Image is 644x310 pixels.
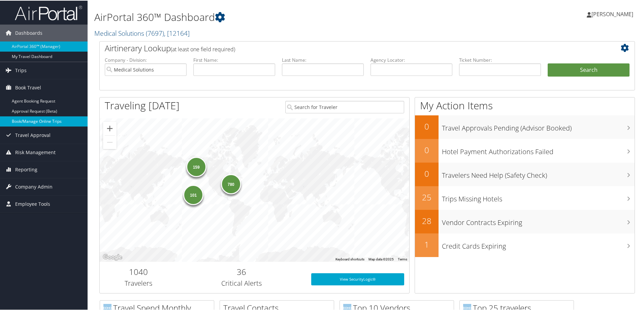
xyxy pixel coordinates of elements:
h3: Vendor Contracts Expiring [442,214,635,227]
span: , [ 12164 ] [164,28,190,37]
h2: 28 [415,215,439,226]
span: Travel Approval [15,126,51,143]
h2: 0 [415,144,439,155]
span: Company Admin [15,178,53,195]
h3: Travelers [105,278,172,287]
button: Zoom in [103,121,117,135]
h3: Hotel Payment Authorizations Failed [442,143,635,156]
span: ( 7697 ) [146,28,164,37]
h2: 1 [415,238,439,250]
a: 28Vendor Contracts Expiring [415,209,635,233]
span: [PERSON_NAME] [591,10,633,17]
h3: Travelers Need Help (Safety Check) [442,167,635,179]
h2: Airtinerary Lookup [105,42,585,53]
h2: 0 [415,167,439,179]
span: Dashboards [15,24,42,41]
label: Ticket Number: [459,56,541,63]
a: 1Credit Cards Expiring [415,233,635,256]
a: 0Travelers Need Help (Safety Check) [415,162,635,186]
div: 159 [186,156,206,176]
label: Last Name: [282,56,364,63]
span: Trips [15,61,27,78]
span: Employee Tools [15,195,50,212]
span: Reporting [15,161,37,177]
h3: Trips Missing Hotels [442,190,635,203]
input: Search for Traveler [285,100,404,113]
h1: Traveling [DATE] [105,98,180,112]
a: 0Hotel Payment Authorizations Failed [415,138,635,162]
h2: 25 [415,191,439,202]
div: 780 [221,173,241,194]
h1: My Action Items [415,98,635,112]
img: Google [101,252,124,261]
h2: 36 [182,265,301,277]
h3: Travel Approvals Pending (Advisor Booked) [442,119,635,132]
span: Book Travel [15,79,41,95]
button: Zoom out [103,135,117,148]
h3: Credit Cards Expiring [442,237,635,250]
a: [PERSON_NAME] [587,3,640,24]
span: (at least one field required) [171,45,235,52]
a: View SecurityLogic® [311,273,404,285]
a: Terms (opens in new tab) [398,257,407,260]
a: Medical Solutions [94,28,190,37]
a: Open this area in Google Maps (opens a new window) [101,252,124,261]
a: 25Trips Missing Hotels [415,186,635,209]
span: Map data ©2025 [368,257,394,260]
h2: 1040 [105,265,172,277]
h2: 0 [415,120,439,132]
label: Company - Division: [105,56,187,63]
button: Keyboard shortcuts [335,256,364,261]
img: airportal-logo.png [15,4,82,20]
span: Risk Management [15,143,56,160]
h3: Critical Alerts [182,278,301,287]
label: First Name: [193,56,275,63]
label: Agency Locator: [371,56,452,63]
a: 0Travel Approvals Pending (Advisor Booked) [415,115,635,138]
div: 101 [183,184,203,204]
button: Search [548,63,630,76]
h1: AirPortal 360™ Dashboard [94,9,458,24]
